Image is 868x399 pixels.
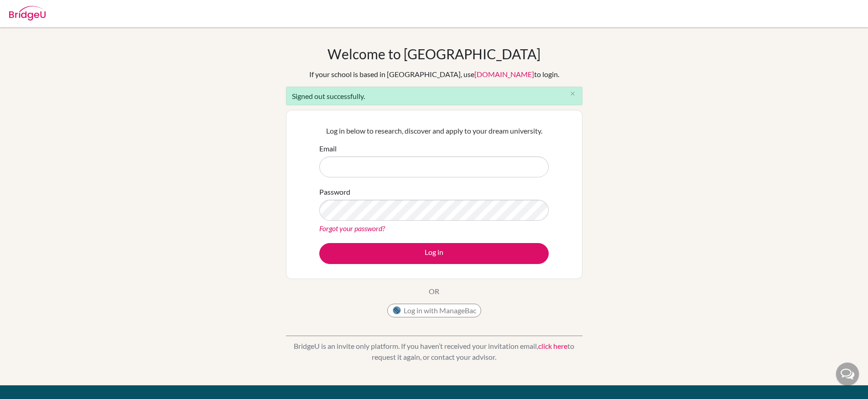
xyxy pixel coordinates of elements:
a: click here [538,342,567,350]
label: Email [319,143,337,154]
p: OR [429,286,439,297]
div: If your school is based in [GEOGRAPHIC_DATA], use to login. [309,69,559,80]
button: Close [564,87,582,101]
button: Log in [319,243,549,264]
img: Bridge-U [9,6,46,21]
a: Forgot your password? [319,224,385,233]
h1: Welcome to [GEOGRAPHIC_DATA] [327,46,541,62]
label: Password [319,187,350,197]
div: Signed out successfully. [286,87,582,105]
p: Log in below to research, discover and apply to your dream university. [319,125,549,136]
p: BridgeU is an invite only platform. If you haven’t received your invitation email, to request it ... [286,341,582,363]
a: [DOMAIN_NAME] [474,70,534,78]
button: Log in with ManageBac [387,304,481,317]
i: close [569,90,576,97]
